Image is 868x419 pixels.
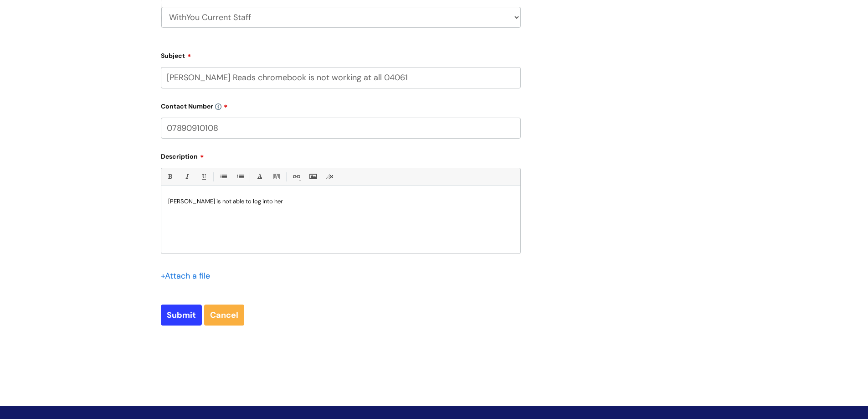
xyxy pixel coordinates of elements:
[161,150,521,160] label: Description
[161,49,521,60] label: Subject
[161,270,165,281] span: +
[215,103,221,110] img: info-icon.svg
[307,171,318,182] a: Insert Image...
[161,269,216,283] div: Attach a file
[181,171,192,182] a: Italic (Ctrl-I)
[217,171,229,182] a: • Unordered List (Ctrl-Shift-7)
[234,171,246,182] a: 1. Ordered List (Ctrl-Shift-8)
[254,171,265,182] a: Font Color
[290,171,302,182] a: Link
[204,305,244,326] a: Cancel
[198,171,209,182] a: Underline(Ctrl-U)
[161,305,202,326] input: Submit
[271,171,282,182] a: Back Color
[164,171,175,182] a: Bold (Ctrl-B)
[324,171,335,182] a: Remove formatting (Ctrl-\)
[168,197,514,206] p: [PERSON_NAME] is not able to log into her
[161,99,521,110] label: Contact Number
